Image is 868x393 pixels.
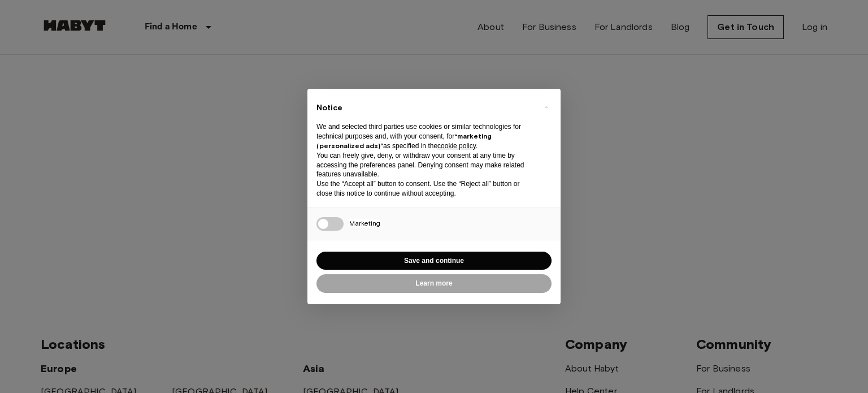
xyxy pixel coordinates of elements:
p: You can freely give, deny, or withdraw your consent at any time by accessing the preferences pane... [316,151,533,179]
p: Use the “Accept all” button to consent. Use the “Reject all” button or close this notice to conti... [316,179,533,198]
button: Save and continue [316,252,552,270]
p: We and selected third parties use cookies or similar technologies for technical purposes and, wit... [316,122,533,150]
a: cookie policy [437,142,476,150]
span: × [544,100,548,114]
span: Marketing [349,219,380,227]
h2: Notice [316,102,533,114]
button: Close this notice [537,98,555,116]
strong: “marketing (personalized ads)” [316,132,492,150]
button: Learn more [316,274,552,293]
